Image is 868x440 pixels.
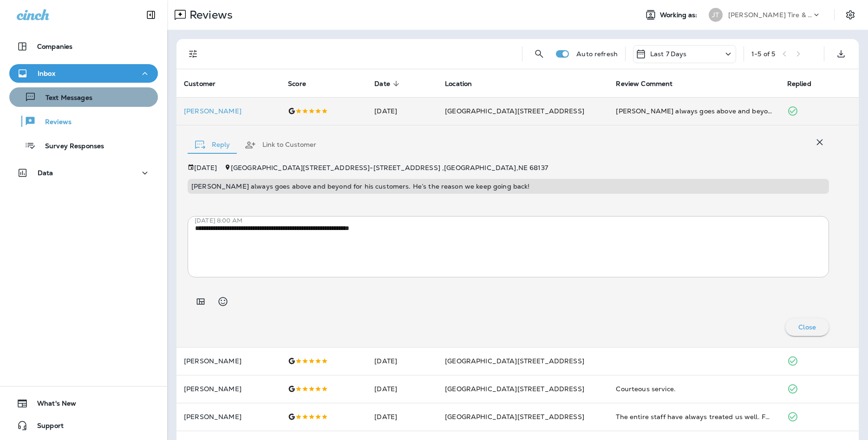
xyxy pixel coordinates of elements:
[184,357,273,365] p: [PERSON_NAME]
[37,43,72,50] p: Companies
[194,164,217,171] p: [DATE]
[184,80,215,88] span: Customer
[288,79,318,88] span: Score
[184,45,202,63] button: Filters
[237,128,324,162] button: Link to Customer
[374,79,402,88] span: Date
[9,87,158,107] button: Text Messages
[9,416,158,435] button: Support
[184,413,273,420] p: [PERSON_NAME]
[367,375,437,403] td: [DATE]
[38,169,53,177] p: Data
[9,394,158,413] button: What's New
[374,80,390,88] span: Date
[832,45,850,63] button: Export as CSV
[36,142,104,151] p: Survey Responses
[184,107,273,115] p: [PERSON_NAME]
[288,80,306,88] span: Score
[186,8,233,22] p: Reviews
[36,94,92,103] p: Text Messages
[195,217,836,224] p: [DATE] 8:00 AM
[9,112,158,131] button: Reviews
[787,79,823,88] span: Replied
[616,412,772,421] div: The entire staff have always treated us well. Full honest description with various options in lev...
[616,384,772,394] div: Courteous service.
[231,164,548,172] span: [GEOGRAPHIC_DATA][STREET_ADDRESS] - [STREET_ADDRESS] , [GEOGRAPHIC_DATA] , NE 68137
[616,106,772,116] div: Shawn always goes above and beyond for his customers. He’s the reason we keep going back!
[184,79,228,88] span: Customer
[445,357,584,365] span: [GEOGRAPHIC_DATA][STREET_ADDRESS]
[576,50,618,58] p: Auto refresh
[367,347,437,375] td: [DATE]
[785,318,829,336] button: Close
[445,79,484,88] span: Location
[530,45,548,63] button: Search Reviews
[38,70,55,77] p: Inbox
[445,107,584,115] span: [GEOGRAPHIC_DATA][STREET_ADDRESS]
[9,37,158,56] button: Companies
[9,64,158,83] button: Inbox
[367,97,437,125] td: [DATE]
[616,80,672,88] span: Review Comment
[214,292,232,311] button: Select an emoji
[28,422,64,433] span: Support
[787,80,811,88] span: Replied
[188,128,237,162] button: Reply
[751,50,775,58] div: 1 - 5 of 5
[445,385,584,393] span: [GEOGRAPHIC_DATA][STREET_ADDRESS]
[728,11,812,19] p: [PERSON_NAME] Tire & Auto
[184,385,273,393] p: [PERSON_NAME]
[650,50,687,58] p: Last 7 Days
[9,136,158,155] button: Survey Responses
[367,403,437,431] td: [DATE]
[445,80,472,88] span: Location
[445,413,584,421] span: [GEOGRAPHIC_DATA][STREET_ADDRESS]
[709,8,723,22] div: JT
[9,164,158,182] button: Data
[36,118,72,127] p: Reviews
[842,7,859,23] button: Settings
[191,183,825,190] p: [PERSON_NAME] always goes above and beyond for his customers. He’s the reason we keep going back!
[138,6,164,24] button: Collapse Sidebar
[660,11,699,19] span: Working as:
[28,400,76,411] span: What's New
[798,323,816,331] p: Close
[616,79,685,88] span: Review Comment
[191,292,210,311] button: Add in a premade template
[184,107,273,115] div: Click to view Customer Drawer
